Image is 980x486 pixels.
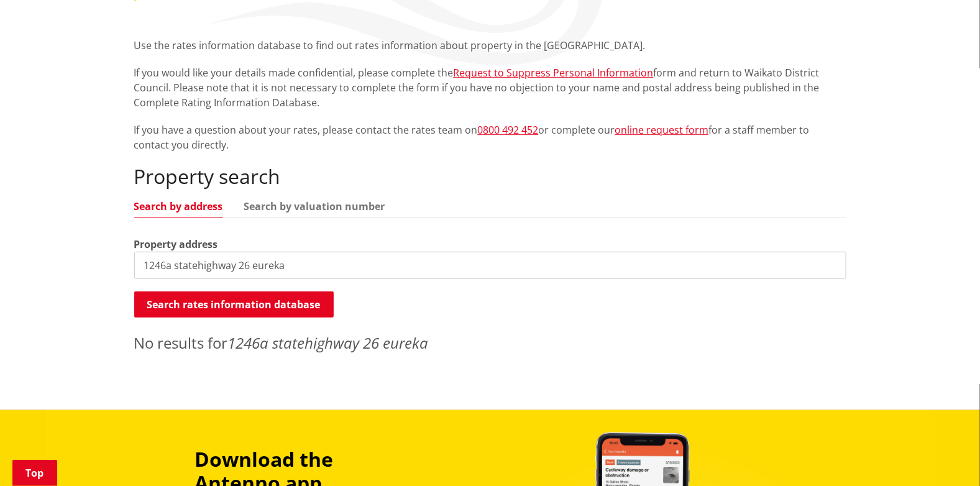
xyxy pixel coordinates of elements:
a: 0800 492 452 [478,123,539,137]
a: Top [12,460,57,486]
a: online request form [615,123,709,137]
input: e.g. Duke Street NGARUAWAHIA [134,252,846,279]
a: Search by valuation number [244,201,385,211]
p: If you have a question about your rates, please contact the rates team on or complete our for a s... [134,122,846,152]
p: Use the rates information database to find out rates information about property in the [GEOGRAPHI... [134,38,846,53]
h2: Property search [134,165,846,188]
p: No results for [134,332,846,354]
a: Request to Suppress Personal Information [454,66,654,80]
p: If you would like your details made confidential, please complete the form and return to Waikato ... [134,65,846,110]
button: Search rates information database [134,291,334,318]
em: 1246a statehighway 26 eureka [228,332,429,353]
label: Property address [134,237,218,252]
iframe: Messenger Launcher [923,434,968,479]
a: Search by address [134,201,223,211]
